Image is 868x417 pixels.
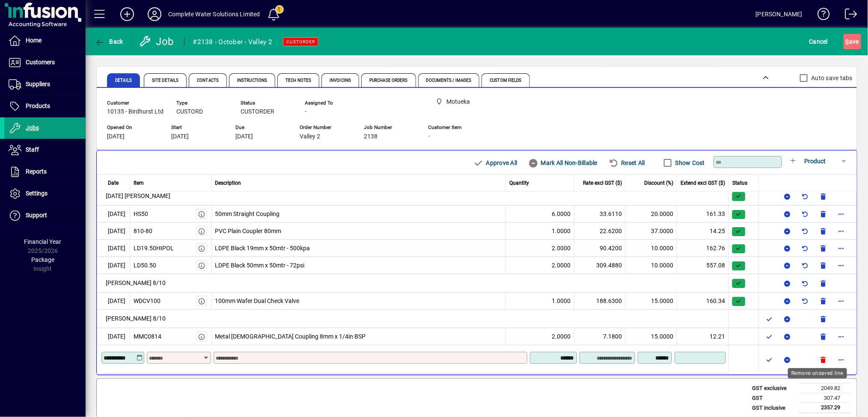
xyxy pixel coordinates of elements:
[626,222,677,240] td: 37.0000
[97,222,130,240] td: [DATE]
[525,155,601,171] button: Mark All Non-Billable
[26,146,39,153] span: Staff
[834,207,848,221] button: More options
[113,6,141,22] button: Add
[300,133,320,140] span: Valley 2
[305,108,306,115] span: -
[212,292,506,309] td: 100mm Wafer Dual Check Valve
[134,332,161,341] div: MMC0814
[428,133,430,140] span: -
[168,7,260,21] div: Complete Water Solutions Limited
[447,97,470,106] span: Motueka
[101,310,728,327] div: [PERSON_NAME] 8/10
[834,241,848,255] button: More options
[171,125,223,130] span: Start
[644,179,673,187] span: Discount (%)
[834,330,848,343] button: More options
[574,205,626,222] td: 33.6110
[428,125,479,130] span: Customer Item
[799,384,850,393] td: 2049.82
[574,222,626,240] td: 22.6200
[490,78,521,83] span: Custom Fields
[26,81,50,87] span: Suppliers
[756,7,803,21] div: [PERSON_NAME]
[95,38,123,45] span: Back
[4,161,86,183] a: Reports
[212,257,506,274] td: LDPE Black 50mm x 50mtr - 72psi
[4,74,86,95] a: Suppliers
[509,179,529,187] span: Quantity
[426,78,472,83] span: Documents / Images
[92,34,125,49] button: Back
[107,133,125,140] span: [DATE]
[626,328,677,345] td: 15.0000
[4,183,86,204] a: Settings
[677,257,729,274] td: 557.08
[732,179,747,187] span: Status
[811,2,830,30] a: Knowledge Base
[241,108,274,115] span: CUSTORDER
[107,108,163,115] span: 10135 - Birdhurst Ltd
[574,240,626,257] td: 90.4200
[134,179,144,187] span: Item
[26,168,47,175] span: Reports
[674,159,705,167] label: Show Cost
[4,96,86,117] a: Products
[31,256,54,263] span: Package
[97,205,130,222] td: [DATE]
[626,205,677,222] td: 20.0000
[176,100,228,106] span: Type
[364,133,378,140] span: 2138
[626,240,677,257] td: 10.0000
[799,403,850,413] td: 2357.29
[799,393,850,403] td: 307.47
[193,35,273,49] div: #2138 - October - Valley 2
[107,100,163,106] span: Customer
[552,210,571,219] span: 6.0000
[748,393,799,403] td: GST
[330,78,351,83] span: Invoicing
[305,100,356,106] span: Assigned To
[681,179,725,187] span: Extend excl GST ($)
[107,125,158,130] span: Opened On
[235,125,287,130] span: Due
[300,125,351,130] span: Order Number
[171,133,189,140] span: [DATE]
[677,205,729,222] td: 161.33
[834,224,848,238] button: More options
[108,179,119,187] span: Date
[528,156,597,170] span: Mark All Non-Billable
[470,155,520,171] button: Approve All
[4,205,86,226] a: Support
[212,222,506,240] td: PVC Plain Coupler 80mm
[26,124,39,131] span: Jobs
[197,78,219,83] span: Contacts
[626,292,677,309] td: 15.0000
[212,328,506,345] td: Metal [DEMOGRAPHIC_DATA] Coupling 8mm x 1/4in BSP
[552,261,571,270] span: 2.0000
[152,78,178,83] span: Site Details
[237,78,267,83] span: Instructions
[677,240,729,257] td: 162.76
[212,205,506,222] td: 50mm Straight Coupling
[677,292,729,309] td: 160.34
[810,74,853,82] label: Auto save tabs
[4,52,86,73] a: Customers
[215,179,241,187] span: Description
[834,258,848,272] button: More options
[101,274,728,292] div: [PERSON_NAME] 8/10
[26,190,48,197] span: Settings
[24,238,62,245] span: Financial Year
[139,35,175,48] div: Job
[97,240,130,257] td: [DATE]
[552,332,571,341] span: 2.0000
[134,297,161,306] div: WDCV100
[834,353,848,366] button: More options
[626,257,677,274] td: 10.0000
[26,59,55,66] span: Customers
[807,34,830,49] button: Cancel
[432,96,488,107] span: Motueka
[141,6,168,22] button: Profile
[838,2,857,30] a: Logout
[101,187,728,205] div: [DATE] [PERSON_NAME]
